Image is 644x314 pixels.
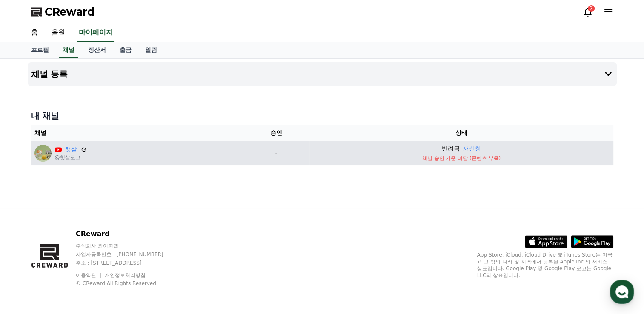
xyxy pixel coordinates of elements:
a: 채널 [59,42,78,58]
button: 운영시간 보기 [108,67,156,77]
a: 마이페이지 [77,24,114,42]
a: 2 [583,7,593,17]
a: CReward안녕하세요 크리워드입니다.문의사항을 남겨주세요 :) [10,87,156,120]
img: tmp-1049645209 [37,149,47,159]
th: 승인 [243,125,310,141]
h4: 채널 등록 [31,69,68,79]
p: CReward [76,229,180,239]
span: 홈 [27,256,32,263]
div: 2 [588,5,595,12]
a: 출금 [113,42,138,58]
a: 프로필 [24,42,56,58]
a: 햇살 [65,145,77,154]
th: 상태 [309,125,613,141]
p: App Store, iCloud, iCloud Drive 및 iTunes Store는 미국과 그 밖의 나라 및 지역에서 등록된 Apple Inc.의 서비스 상표입니다. Goo... [477,251,613,279]
div: CReward [31,90,156,98]
a: 개인정보처리방침 [105,272,146,278]
div: 안녕하세요 크리워드입니다. [31,98,139,106]
span: 문의하기 [66,131,91,140]
a: 대화 [56,243,110,265]
p: 반려됨 [442,144,460,153]
a: 정산서 [81,42,113,58]
img: 햇살 [34,145,52,162]
a: 이용약관 [76,272,103,278]
button: 채널 등록 [28,62,617,86]
span: 대화 [78,257,88,263]
span: 설정 [132,256,142,263]
p: 채널 승인 기준 미달 (콘텐츠 부족) [313,155,610,162]
a: CReward [31,5,95,19]
p: 주식회사 와이피랩 [76,243,180,249]
a: 설정 [110,243,163,265]
p: @햇살로그 [55,154,87,161]
h4: 내 채널 [31,110,613,122]
a: 문의하기 [12,125,154,146]
span: 이용중 [73,173,101,179]
button: 재신청 [463,144,481,153]
div: 문의사항을 남겨주세요 :) [31,106,139,115]
b: 채널톡 [73,173,87,179]
span: 운영시간 보기 [112,69,146,76]
a: 알림 [138,42,164,58]
h1: CReward [10,64,60,77]
th: 채널 [31,125,243,141]
p: © CReward All Rights Reserved. [76,280,180,287]
span: 몇 분 내 답변 받으실 수 있어요 [59,151,130,157]
a: 홈 [24,24,45,42]
span: CReward [45,5,95,19]
p: - [246,148,306,157]
a: 음원 [45,24,72,42]
a: 채널톡이용중 [65,173,101,180]
p: 사업자등록번호 : [PHONE_NUMBER] [76,251,180,258]
p: 주소 : [STREET_ADDRESS] [76,260,180,266]
img: tmp-654571557 [45,149,55,159]
a: 홈 [3,243,56,265]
